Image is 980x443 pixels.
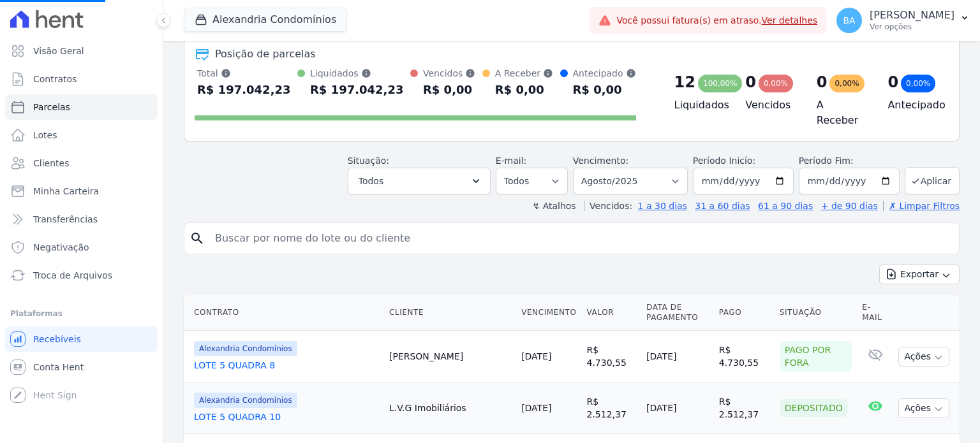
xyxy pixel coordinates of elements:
label: Situação: [348,156,389,166]
td: R$ 4.730,55 [714,331,775,382]
a: 1 a 30 dias [638,201,687,211]
a: 61 a 90 dias [758,201,813,211]
span: Lotes [33,129,57,142]
button: Ações [898,398,949,418]
th: Contrato [184,294,384,331]
span: Alexandria Condomínios [194,393,297,408]
button: Todos [348,168,491,194]
div: 12 [674,72,695,92]
div: Total [197,67,291,80]
th: Data de Pagamento [641,294,714,331]
span: Visão Geral [33,45,84,57]
th: Valor [582,294,642,331]
label: Período Fim: [799,154,900,168]
div: 100,00% [698,75,742,92]
th: Pago [714,294,775,331]
span: Todos [359,173,383,189]
td: [PERSON_NAME] [384,331,516,382]
div: Antecipado [573,67,636,80]
a: Lotes [5,122,158,148]
h4: A Receber [817,98,868,128]
div: 0 [745,72,756,92]
td: [DATE] [641,331,714,382]
td: R$ 2.512,37 [714,382,775,434]
a: Contratos [5,66,158,92]
span: Clientes [33,157,69,170]
div: Posição de parcelas [215,47,316,62]
div: 0 [817,72,828,92]
span: Troca de Arquivos [33,269,112,282]
span: Alexandria Condomínios [194,341,297,356]
span: BA [843,16,856,25]
span: Você possui fatura(s) em atraso. [616,14,817,27]
td: R$ 2.512,37 [582,382,642,434]
a: [DATE] [521,403,551,413]
label: E-mail: [496,156,527,166]
th: Situação [775,294,857,331]
a: Visão Geral [5,38,158,64]
a: Ver detalhes [762,15,818,25]
button: Exportar [879,265,960,284]
a: Recebíveis [5,326,158,352]
label: Vencimento: [573,156,628,166]
th: Cliente [384,294,516,331]
div: 0,00% [829,75,864,92]
span: Conta Hent [33,361,84,374]
a: LOTE 5 QUADRA 10 [194,410,379,423]
span: Parcelas [33,101,70,113]
div: R$ 0,00 [423,80,475,100]
a: Negativação [5,235,158,260]
div: Liquidados [310,67,404,80]
p: [PERSON_NAME] [870,9,954,22]
span: Minha Carteira [33,185,99,198]
a: LOTE 5 QUADRA 8 [194,359,379,372]
a: Parcelas [5,94,158,120]
div: 0,00% [759,75,793,92]
div: Depositado [780,399,848,417]
a: + de 90 dias [821,201,878,211]
a: Conta Hent [5,354,158,380]
a: 31 a 60 dias [695,201,750,211]
button: Alexandria Condomínios [184,8,347,32]
a: Minha Carteira [5,178,158,204]
div: Plataformas [10,306,152,321]
a: Transferências [5,207,158,232]
td: R$ 4.730,55 [582,331,642,382]
h4: Antecipado [887,98,939,113]
i: search [189,231,205,246]
th: E-mail [857,294,893,331]
a: ✗ Limpar Filtros [883,201,960,211]
div: 0,00% [901,75,935,92]
span: Contratos [33,73,77,85]
input: Buscar por nome do lote ou do cliente [207,226,954,251]
span: Negativação [33,241,89,254]
a: Clientes [5,150,158,176]
div: A Receber [495,67,553,80]
div: R$ 0,00 [495,80,553,100]
div: R$ 197.042,23 [310,80,404,100]
button: Aplicar [905,167,960,194]
label: Vencidos: [584,201,632,211]
label: Período Inicío: [693,156,755,166]
div: Pago por fora [780,341,852,372]
div: 0 [887,72,898,92]
div: R$ 0,00 [573,80,636,100]
span: Recebíveis [33,333,81,345]
button: Ações [898,347,949,367]
h4: Liquidados [674,98,725,113]
h4: Vencidos [745,98,796,113]
span: Transferências [33,213,98,226]
th: Vencimento [516,294,581,331]
button: BA [PERSON_NAME] Ver opções [826,3,980,38]
div: Vencidos [423,67,475,80]
div: R$ 197.042,23 [197,80,291,100]
p: Ver opções [870,22,954,32]
td: [DATE] [641,382,714,434]
a: [DATE] [521,351,551,361]
td: L.V.G Imobiliários [384,382,516,434]
label: ↯ Atalhos [532,201,575,211]
a: Troca de Arquivos [5,263,158,288]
